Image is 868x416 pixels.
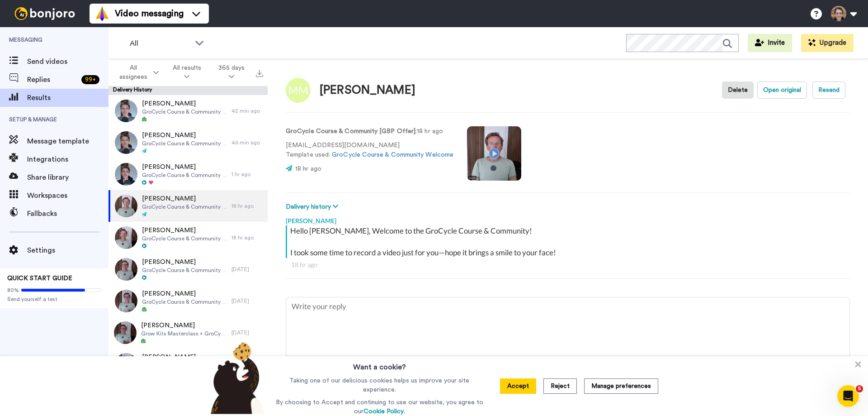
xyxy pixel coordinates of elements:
[253,66,266,79] button: Export all results that match these filters now.
[286,78,311,103] img: Image of Michael Mclellan
[108,285,268,317] a: [PERSON_NAME]GroCycle Course & Community [USD - Offer][DATE]
[130,38,190,49] span: All
[142,235,227,242] span: GroCycle Course & Community [USD - Offer]
[210,60,253,85] button: 365 days
[110,60,164,85] button: All assignees
[108,127,268,158] a: [PERSON_NAME]GroCycle Course & Community [EURO - Offer]46 min ago
[812,81,845,99] button: Resend
[231,139,263,146] div: 46 min ago
[116,63,151,81] span: All assignees
[142,267,227,274] span: GroCycle Course & Community [EURO - Offer]
[115,353,137,376] img: cf3a92c4-eeb5-4b2e-9485-09813ddaf8a9-thumb.jpg
[95,6,109,21] img: vm-color.svg
[142,163,227,172] span: [PERSON_NAME]
[231,107,263,115] div: 42 min ago
[108,253,268,285] a: [PERSON_NAME]GroCycle Course & Community [EURO - Offer][DATE]
[142,353,227,362] span: [PERSON_NAME]
[108,158,268,190] a: [PERSON_NAME]GroCycle Course & Community [USD - Offer]1 hr ago
[231,266,263,273] div: [DATE]
[115,258,137,281] img: ede8c155-b63d-4cba-9e6d-075649e0d099-thumb.jpg
[290,225,848,258] div: Hello [PERSON_NAME], Welcome to the GroCycle Course & Community! I took some time to record a vid...
[142,194,227,203] span: [PERSON_NAME]
[856,385,863,392] span: 5
[27,208,108,219] span: Fallbacks
[115,100,137,122] img: 8b107c21-a180-4457-a189-d6ec26ade917-thumb.jpg
[142,203,227,210] span: GroCycle Course & Community [GBP Offer]
[7,275,72,282] span: QUICK START GUIDE
[748,34,792,52] button: Invite
[27,136,108,147] span: Message template
[543,378,577,394] button: Reject
[353,356,406,373] h3: Want a cookie?
[108,349,268,380] a: [PERSON_NAME]GroCycle Course & Community [GBP Offer][DATE]
[108,317,268,349] a: [PERSON_NAME]Grow Kits Masterclass + GroCycle Course & Community [EURO - Offer][DATE]
[108,222,268,253] a: [PERSON_NAME]GroCycle Course & Community [USD - Offer]18 hr ago
[142,108,227,115] span: GroCycle Course & Community [USD - Offer]
[363,408,404,415] a: Cookie Policy
[108,190,268,222] a: [PERSON_NAME]GroCycle Course & Community [GBP Offer]18 hr ago
[231,329,263,336] div: [DATE]
[231,297,263,305] div: [DATE]
[500,378,536,394] button: Accept
[142,298,227,306] span: GroCycle Course & Community [USD - Offer]
[142,140,227,147] span: GroCycle Course & Community [EURO - Offer]
[27,56,108,67] span: Send videos
[203,342,269,414] img: bear-with-cookie.png
[837,385,859,407] iframe: Intercom live chat
[142,172,227,179] span: GroCycle Course & Community [USD - Offer]
[295,166,321,172] span: 18 hr ago
[27,245,108,256] span: Settings
[286,202,341,212] button: Delivery history
[256,70,263,77] img: export.svg
[115,195,137,217] img: d00338c0-a649-4117-857a-8e7d7d4e35b8-thumb.jpg
[114,321,137,344] img: 3ae6af6f-ce26-4297-ab9f-7feb76bcd635-thumb.jpg
[291,260,844,269] div: 18 hr ago
[11,7,79,20] img: bj-logo-header-white.svg
[231,234,263,241] div: 18 hr ago
[142,226,227,235] span: [PERSON_NAME]
[142,289,227,298] span: [PERSON_NAME]
[108,95,268,127] a: [PERSON_NAME]GroCycle Course & Community [USD - Offer]42 min ago
[320,84,415,97] div: [PERSON_NAME]
[142,131,227,140] span: [PERSON_NAME]
[274,376,486,394] p: Taking one of our delicious cookies helps us improve your site experience.
[115,163,137,186] img: a1bbca42-d3a3-4130-b437-36ff406a1b3f-thumb.jpg
[286,128,415,134] strong: GroCycle Course & Community [GBP Offer]
[108,86,268,95] div: Delivery History
[231,171,263,178] div: 1 hr ago
[115,131,137,154] img: 8c10c1b4-7b2f-45f6-8b27-7eabe72b182b-thumb.jpg
[286,141,453,160] p: [EMAIL_ADDRESS][DOMAIN_NAME] Template used:
[115,226,137,249] img: 2f60553b-4d22-42d6-9650-c86e65e52a5d-thumb.jpg
[7,287,19,294] span: 80%
[722,81,754,99] button: Delete
[332,152,453,158] a: GroCycle Course & Community Welcome
[142,258,227,267] span: [PERSON_NAME]
[231,202,263,210] div: 18 hr ago
[584,378,658,394] button: Manage preferences
[274,398,486,416] p: By choosing to Accept and continuing to use our website, you agree to our .
[81,75,99,84] div: 99 +
[27,154,108,165] span: Integrations
[7,296,101,303] span: Send yourself a test
[27,172,108,183] span: Share library
[801,34,854,52] button: Upgrade
[141,321,227,330] span: [PERSON_NAME]
[115,290,137,312] img: a1d0f1c5-4b19-4bd1-af49-4abc01b50bd6-thumb.jpg
[286,212,850,225] div: [PERSON_NAME]
[141,330,227,337] span: Grow Kits Masterclass + GroCycle Course & Community [EURO - Offer]
[27,74,78,85] span: Replies
[286,127,453,136] p: : 18 hr ago
[27,92,108,103] span: Results
[164,60,210,85] button: All results
[115,7,184,20] span: Video messaging
[27,190,108,201] span: Workspaces
[142,99,227,108] span: [PERSON_NAME]
[757,81,807,99] button: Open original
